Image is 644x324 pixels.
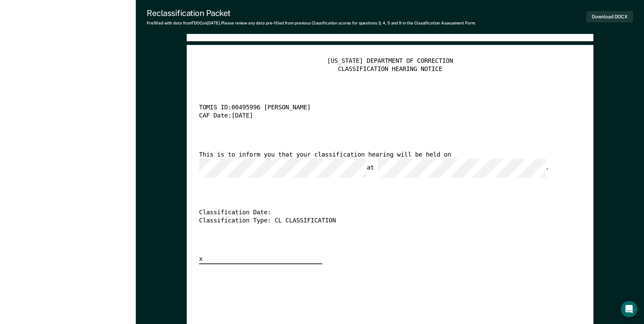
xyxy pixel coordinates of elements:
div: Open Intercom Messenger [621,301,637,317]
div: Prefilled with data from TDOC on [DATE] . Please review any data pre-filled from previous Classif... [147,21,476,25]
div: CLASSIFICATION HEARING NOTICE [199,65,581,73]
div: TOMIS ID: 00495996 [PERSON_NAME] [199,104,562,112]
button: Download DOCX [586,11,633,22]
div: CAF Date: [DATE] [199,112,562,120]
div: This is to inform you that your classification hearing will be held on at . [199,151,562,178]
div: Classification Type: CL CLASSIFICATION [199,217,562,225]
div: Classification Date: [199,209,562,217]
div: x [199,255,322,264]
div: Reclassification Packet [147,8,476,18]
div: [US_STATE] DEPARTMENT OF CORRECTION [199,57,581,65]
